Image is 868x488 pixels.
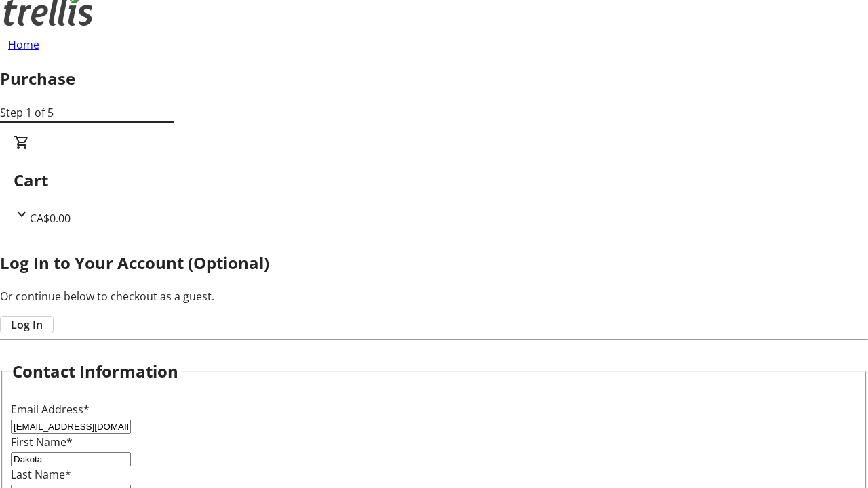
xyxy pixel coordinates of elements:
label: First Name* [11,434,73,449]
h2: Contact Information [12,359,178,384]
div: CartCA$0.00 [14,134,854,226]
label: Email Address* [11,402,90,417]
label: Last Name* [11,467,71,482]
h2: Cart [14,168,854,192]
span: Log In [11,317,43,333]
span: CA$0.00 [30,211,71,226]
